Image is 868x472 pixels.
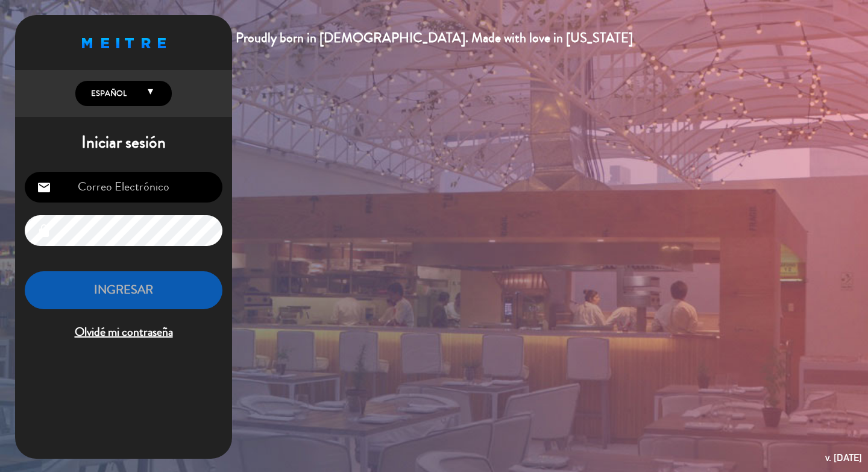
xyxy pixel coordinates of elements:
[15,133,232,153] h1: Iniciar sesión
[25,323,222,342] span: Olvidé mi contraseña
[25,172,222,203] input: Correo Electrónico
[25,271,222,309] button: INGRESAR
[825,450,862,466] div: v. [DATE]
[37,180,51,195] i: email
[37,224,51,238] i: lock
[88,87,127,99] span: Español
